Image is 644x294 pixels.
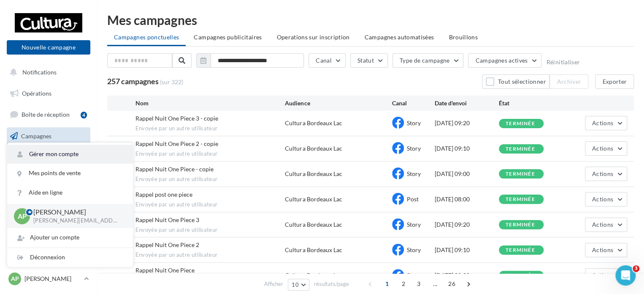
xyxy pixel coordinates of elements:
[585,141,627,156] button: Actions
[592,170,613,177] span: Actions
[135,140,218,147] span: Rappel Nuit One Piece 2 - copie
[468,53,541,68] button: Campagnes actives
[392,99,435,107] div: Canal
[33,217,119,225] p: [PERSON_NAME][EMAIL_ADDRESS][DOMAIN_NAME]
[135,216,199,223] span: Rappel Nuit One Piece 3
[397,277,410,291] span: 2
[135,251,285,259] span: Envoyée par un autre utilisateur
[7,40,90,55] button: Nouvelle campagne
[264,280,283,288] span: Afficher
[11,275,19,283] span: AP
[407,221,421,228] span: Story
[585,268,627,283] button: Actions
[482,74,549,89] button: Tout sélectionner
[435,271,499,280] div: [DATE] 09:00
[135,226,285,234] span: Envoyée par un autre utilisateur
[194,33,262,41] span: Campagnes publicitaires
[135,115,218,122] span: Rappel Nuit One Piece 3 - copie
[285,246,342,254] div: Cultura Bordeaux Lac
[7,248,133,267] div: Déconnexion
[585,167,627,181] button: Actions
[506,247,535,253] div: terminée
[633,265,639,272] span: 3
[506,222,535,228] div: terminée
[412,277,425,291] span: 3
[285,220,342,229] div: Cultura Bordeaux Lac
[18,211,27,221] span: AP
[499,99,563,107] div: État
[285,271,342,280] div: Cultura Bordeaux Lac
[435,99,499,107] div: Date d'envoi
[5,63,89,81] button: Notifications
[435,119,499,127] div: [DATE] 09:20
[22,69,57,76] span: Notifications
[365,33,434,41] span: Campagnes automatisées
[7,145,133,164] a: Gérer mon compte
[407,246,421,253] span: Story
[445,277,459,291] span: 26
[407,170,421,177] span: Story
[592,221,613,228] span: Actions
[285,144,342,153] div: Cultura Bordeaux Lac
[592,246,613,253] span: Actions
[21,132,51,140] span: Campagnes
[592,195,613,203] span: Actions
[435,220,499,229] div: [DATE] 09:20
[5,148,92,166] a: Médiathèque
[428,277,442,291] span: ...
[135,201,285,209] span: Envoyée par un autre utilisateur
[592,119,613,126] span: Actions
[475,57,528,64] span: Campagnes actives
[135,150,285,158] span: Envoyée par un autre utilisateur
[160,78,183,86] span: (sur 322)
[506,146,535,152] div: terminée
[585,192,627,206] button: Actions
[285,119,342,127] div: Cultura Bordeaux Lac
[135,241,199,248] span: Rappel Nuit One Piece 2
[7,183,133,202] a: Aide en ligne
[276,33,349,41] span: Operations sur inscription
[285,99,392,107] div: Audience
[435,144,499,153] div: [DATE] 09:10
[506,121,535,126] div: terminée
[135,176,285,183] span: Envoyée par un autre utilisateur
[7,164,133,183] a: Mes points de vente
[33,207,119,217] p: [PERSON_NAME]
[135,267,195,274] span: Rappel Nuit One Piece
[585,116,627,130] button: Actions
[22,111,70,118] span: Boîte de réception
[407,272,421,279] span: Story
[7,271,90,287] a: AP [PERSON_NAME]
[435,195,499,203] div: [DATE] 08:00
[407,145,421,152] span: Story
[449,33,478,41] span: Brouillons
[549,74,588,89] button: Archiver
[5,127,92,145] a: Campagnes
[435,170,499,178] div: [DATE] 09:00
[407,195,419,203] span: Post
[5,169,92,187] a: Calendrier
[5,105,92,124] a: Boîte de réception4
[22,90,51,97] span: Opérations
[24,275,81,283] p: [PERSON_NAME]
[314,280,349,288] span: résultats/page
[135,125,285,132] span: Envoyée par un autre utilisateur
[288,279,309,291] button: 10
[506,273,535,278] div: terminée
[595,74,634,89] button: Exporter
[107,77,159,86] span: 257 campagnes
[592,272,613,279] span: Actions
[135,165,214,173] span: Rappel Nuit One Piece - copie
[5,85,92,102] a: Opérations
[107,14,634,26] div: Mes campagnes
[585,243,627,257] button: Actions
[350,53,388,68] button: Statut
[135,191,192,198] span: Rappel post one piece
[308,53,346,68] button: Canal
[615,265,636,286] iframe: Intercom live chat
[285,170,342,178] div: Cultura Bordeaux Lac
[585,217,627,232] button: Actions
[7,228,133,247] div: Ajouter un compte
[592,145,613,152] span: Actions
[506,171,535,177] div: terminée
